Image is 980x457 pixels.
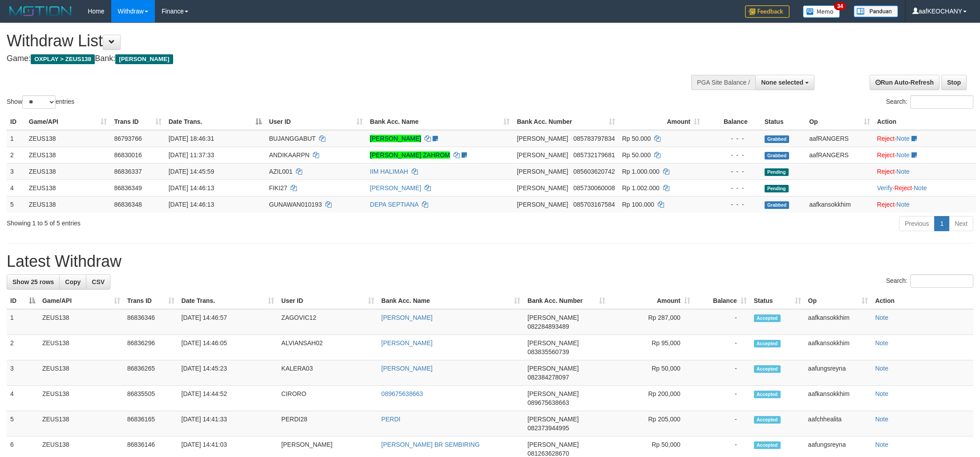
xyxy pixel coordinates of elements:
td: 2 [7,335,39,360]
span: [PERSON_NAME] [527,314,579,321]
div: - - - [707,200,757,209]
td: ZEUS138 [25,130,111,147]
span: Copy 089675638663 to clipboard [527,399,569,406]
a: Run Auto-Refresh [870,75,940,90]
a: Reject [877,135,895,142]
div: PGA Site Balance / [691,75,755,90]
th: Date Trans.: activate to sort column descending [165,114,266,130]
td: Rp 50,000 [609,360,694,386]
th: Op: activate to sort column ascending [805,293,872,309]
td: · [874,130,976,147]
input: Search: [910,95,973,109]
span: [PERSON_NAME] [517,135,568,142]
td: PERDI28 [278,411,378,437]
td: [DATE] 14:46:57 [178,309,278,335]
a: IIM HALIMAH [370,168,408,175]
span: [DATE] 18:46:31 [169,135,214,142]
h1: Latest Withdraw [7,253,973,270]
td: ZEUS138 [39,411,124,437]
td: · [874,196,976,212]
span: Accepted [754,416,781,424]
td: ZEUS138 [25,196,111,212]
img: Button%20Memo.svg [803,5,840,18]
td: [DATE] 14:44:52 [178,386,278,411]
td: 4 [7,180,25,196]
input: Search: [910,274,973,288]
a: 089675638663 [381,390,423,397]
td: ZEUS138 [39,335,124,360]
span: Copy 083835560739 to clipboard [527,348,569,355]
td: - [694,360,750,386]
label: Search: [886,274,973,288]
a: Previous [899,216,935,231]
td: ZEUS138 [25,147,111,163]
span: Copy 081263628670 to clipboard [527,450,569,457]
a: Copy [59,274,86,290]
span: Rp 1.000.000 [622,168,660,175]
a: Note [875,441,888,448]
td: ZAGOVIC12 [278,309,378,335]
td: aafRANGERS [806,130,873,147]
td: Rp 95,000 [609,335,694,360]
span: None selected [761,79,803,86]
div: - - - [707,184,757,192]
a: Show 25 rows [7,274,60,290]
a: Note [875,339,888,347]
td: 86835505 [124,386,178,411]
td: - [694,309,750,335]
a: [PERSON_NAME] [370,135,421,142]
span: 86830016 [114,151,142,159]
td: · · [874,180,976,196]
th: Amount: activate to sort column ascending [609,293,694,309]
th: Op: activate to sort column ascending [806,114,873,130]
a: [PERSON_NAME] [381,365,433,372]
td: [DATE] 14:45:23 [178,360,278,386]
td: CIRORO [278,386,378,411]
span: Grabbed [765,135,790,143]
a: [PERSON_NAME] BR SEMBIRING [381,441,480,448]
span: Grabbed [765,152,790,159]
span: Copy 085603620742 to clipboard [573,168,615,175]
th: Date Trans.: activate to sort column ascending [178,293,278,309]
h4: Game: Bank: [7,54,644,63]
a: Note [914,184,927,192]
span: [DATE] 11:37:33 [169,151,214,159]
a: Note [896,135,910,142]
span: OXPLAY > ZEUS138 [31,54,95,64]
th: Game/API: activate to sort column ascending [39,293,124,309]
label: Search: [886,95,973,109]
td: ZEUS138 [25,180,111,196]
td: 3 [7,163,25,180]
span: Rp 50.000 [622,135,651,142]
td: 1 [7,130,25,147]
span: Accepted [754,365,781,373]
td: 5 [7,196,25,212]
td: 5 [7,411,39,437]
span: [PERSON_NAME] [517,184,568,192]
span: [PERSON_NAME] [517,201,568,208]
td: · [874,147,976,163]
label: Show entries [7,95,74,109]
td: Rp 200,000 [609,386,694,411]
a: [PERSON_NAME] [381,339,433,347]
span: Copy 085730060008 to clipboard [573,184,615,192]
td: [DATE] 14:41:33 [178,411,278,437]
a: [PERSON_NAME] [370,184,421,192]
span: Grabbed [765,201,790,209]
td: 2 [7,147,25,163]
td: aafRANGERS [806,147,873,163]
span: Show 25 rows [12,278,54,286]
td: aafchhealita [805,411,872,437]
a: Note [896,168,910,175]
span: AZIL001 [269,168,292,175]
span: 86836349 [114,184,142,192]
td: aafkansokkhim [805,335,872,360]
span: FIKI27 [269,184,287,192]
span: Accepted [754,340,781,347]
td: aafkansokkhim [806,196,873,212]
span: Accepted [754,314,781,322]
span: [PERSON_NAME] [527,339,579,347]
span: Copy [65,278,81,286]
span: 86793766 [114,135,142,142]
th: Trans ID: activate to sort column ascending [124,293,178,309]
